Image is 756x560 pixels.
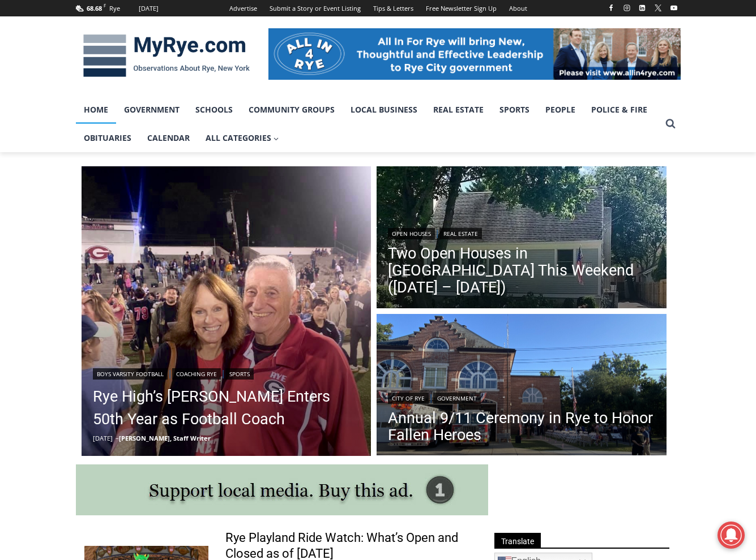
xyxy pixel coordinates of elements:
[377,166,667,311] a: Read More Two Open Houses in Rye This Weekend (September 6 – 7)
[104,2,106,8] span: F
[76,96,116,124] a: Home
[651,1,665,15] a: X
[583,96,655,124] a: Police & Fire
[206,132,279,144] span: All Categories
[388,390,655,404] div: |
[172,368,221,380] a: Coaching Rye
[187,96,241,124] a: Schools
[116,434,119,442] span: –
[82,166,371,456] a: Read More Rye High’s Dino Garr Enters 50th Year as Football Coach
[433,393,481,404] a: Government
[537,96,583,124] a: People
[388,226,655,239] div: |
[388,393,429,404] a: City of Rye
[377,314,667,459] img: (PHOTO: The City of Rye 9-11 ceremony on Wednesday, September 11, 2024. It was the 23rd anniversa...
[76,124,139,152] a: Obituaries
[377,166,667,311] img: 134-136 Dearborn Avenue
[439,228,482,239] a: Real Estate
[139,3,159,14] div: [DATE]
[76,27,257,85] img: MyRye.com
[76,96,660,153] nav: Primary Navigation
[388,245,655,296] a: Two Open Houses in [GEOGRAPHIC_DATA] This Weekend ([DATE] – [DATE])
[93,434,113,442] time: [DATE]
[620,1,634,15] a: Instagram
[119,434,211,442] a: [PERSON_NAME], Staff Writer
[494,533,541,548] span: Translate
[343,96,425,124] a: Local Business
[377,314,667,459] a: Read More Annual 9/11 Ceremony in Rye to Honor Fallen Heroes
[76,464,488,515] img: support local media, buy this ad
[667,1,681,15] a: YouTube
[109,3,120,14] div: Rye
[82,166,371,456] img: (PHOTO: Garr and his wife Cathy on the field at Rye High School's Nugent Stadium.)
[93,385,360,430] a: Rye High’s [PERSON_NAME] Enters 50th Year as Football Coach
[425,96,492,124] a: Real Estate
[268,28,681,79] img: All in for Rye
[139,124,198,152] a: Calendar
[388,228,435,239] a: Open Houses
[116,96,187,124] a: Government
[198,124,287,152] a: All Categories
[492,96,537,124] a: Sports
[635,1,649,15] a: Linkedin
[241,96,343,124] a: Community Groups
[87,4,102,12] span: 68.68
[93,368,168,380] a: Boys Varsity Football
[660,114,681,134] button: View Search Form
[93,366,360,380] div: | |
[225,368,254,380] a: Sports
[604,1,618,15] a: Facebook
[388,410,655,443] a: Annual 9/11 Ceremony in Rye to Honor Fallen Heroes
